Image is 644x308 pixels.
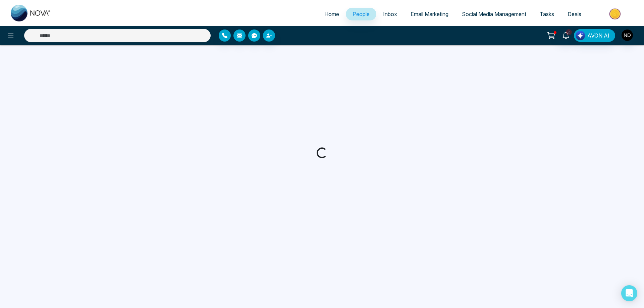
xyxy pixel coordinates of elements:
[621,285,637,301] div: Open Intercom Messenger
[566,29,572,35] span: 2
[404,8,455,20] a: Email Marketing
[11,5,51,21] img: Nova CRM Logo
[353,11,370,17] span: People
[346,8,376,20] a: People
[324,11,339,17] span: Home
[568,11,581,17] span: Deals
[587,32,609,40] span: AVON AI
[591,6,640,21] img: Market-place.gif
[576,31,585,40] img: Lead Flow
[462,11,526,17] span: Social Media Management
[622,29,633,41] img: User Avatar
[558,29,574,41] a: 2
[318,8,346,20] a: Home
[533,8,561,20] a: Tasks
[376,8,404,20] a: Inbox
[540,11,554,17] span: Tasks
[455,8,533,20] a: Social Media Management
[574,29,615,42] button: AVON AI
[411,11,448,17] span: Email Marketing
[561,8,588,20] a: Deals
[383,11,397,17] span: Inbox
